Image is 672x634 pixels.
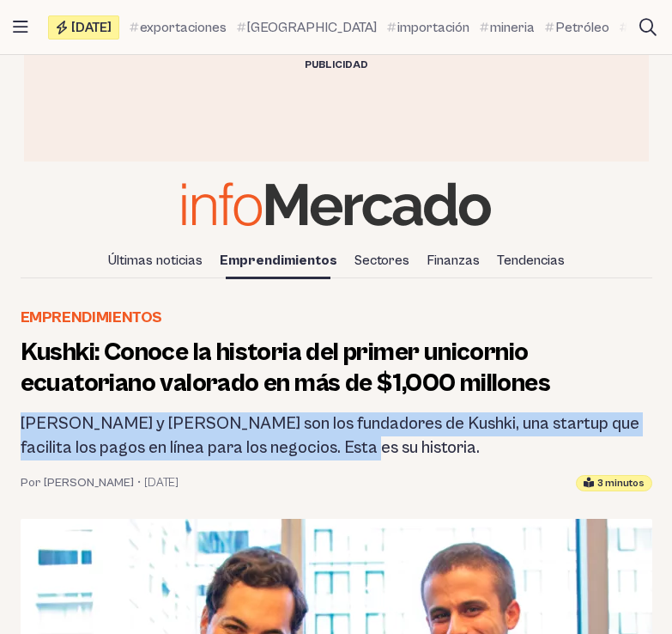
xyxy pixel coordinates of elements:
a: importación [387,17,469,38]
h2: [PERSON_NAME] y [PERSON_NAME] son los fundadores de Kushki, una startup que facilita los pagos en... [21,412,652,460]
time: 24 agosto, 2023 18:13 [144,474,179,491]
a: Por [PERSON_NAME] [21,474,134,491]
span: importación [397,17,469,38]
span: exportaciones [140,17,227,38]
img: Infomercado Ecuador logo [182,182,491,226]
a: Emprendimientos [21,306,163,330]
span: [DATE] [71,21,112,34]
span: [GEOGRAPHIC_DATA] [247,17,377,38]
div: Publicidad [24,55,649,76]
a: Petróleo [545,17,609,38]
a: Emprendimientos [213,246,344,275]
a: Tendencias [490,246,572,275]
a: Últimas noticias [101,246,209,275]
a: Sectores [348,246,416,275]
span: • [137,474,141,491]
a: [GEOGRAPHIC_DATA] [237,17,377,38]
div: Tiempo estimado de lectura: 3 minutos [576,475,652,491]
span: mineria [490,17,535,38]
span: Petróleo [555,17,609,38]
a: Finanzas [420,246,487,275]
h1: Kushki: Conoce la historia del primer unicornio ecuatoriano valorado en más de $1,000 millones [21,337,652,399]
a: mineria [480,17,535,38]
a: exportaciones [130,17,227,38]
